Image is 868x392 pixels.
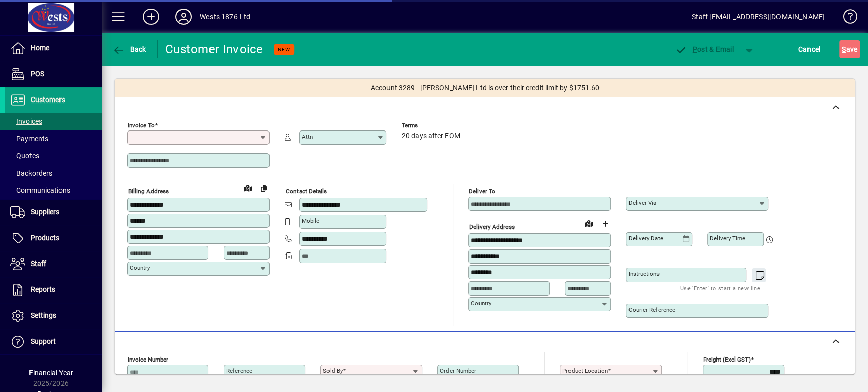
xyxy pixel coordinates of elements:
[165,41,263,57] div: Customer Invoice
[798,41,821,57] span: Cancel
[440,367,476,374] mat-label: Order number
[256,180,272,197] button: Copy to Delivery address
[469,188,495,195] mat-label: Deliver To
[31,234,59,242] span: Products
[323,367,343,374] mat-label: Sold by
[5,61,102,87] a: POS
[5,147,102,165] a: Quotes
[10,135,48,143] span: Payments
[102,40,158,58] app-page-header-button: Back
[31,259,46,268] span: Staff
[402,132,460,140] span: 20 days after EOM
[471,300,491,307] mat-label: Country
[5,200,102,225] a: Suppliers
[10,169,52,177] span: Backorders
[839,40,860,58] button: Save
[167,8,200,26] button: Profile
[226,367,252,374] mat-label: Reference
[5,277,102,303] a: Reports
[628,235,663,242] mat-label: Delivery date
[10,152,39,160] span: Quotes
[31,285,55,293] span: Reports
[128,122,155,129] mat-label: Invoice To
[5,329,102,354] a: Support
[31,208,59,216] span: Suppliers
[703,356,751,363] mat-label: Freight (excl GST)
[670,40,739,58] button: Post & Email
[135,8,167,26] button: Add
[597,216,613,232] button: Choose address
[835,2,855,35] a: Knowledge Base
[680,282,760,294] mat-hint: Use 'Enter' to start a new line
[842,45,846,53] span: S
[628,199,656,206] mat-label: Deliver via
[371,83,600,93] span: Account 3289 - [PERSON_NAME] Ltd is over their credit limit by $1751.60
[581,215,597,232] a: View on map
[5,225,102,251] a: Products
[110,40,149,58] button: Back
[112,45,146,53] span: Back
[693,45,697,53] span: P
[5,251,102,277] a: Staff
[842,41,857,57] span: ave
[240,180,256,196] a: View on map
[5,303,102,329] a: Settings
[562,367,608,374] mat-label: Product location
[5,182,102,199] a: Communications
[796,40,823,58] button: Cancel
[128,356,168,363] mat-label: Invoice number
[302,133,313,140] mat-label: Attn
[31,337,56,345] span: Support
[29,369,73,377] span: Financial Year
[302,217,319,224] mat-label: Mobile
[10,186,70,194] span: Communications
[5,36,102,61] a: Home
[200,9,250,25] div: Wests 1876 Ltd
[130,264,150,271] mat-label: Country
[5,165,102,182] a: Backorders
[31,70,44,78] span: POS
[5,113,102,130] a: Invoices
[628,270,660,277] mat-label: Instructions
[402,122,463,129] span: Terms
[31,95,65,104] span: Customers
[5,130,102,147] a: Payments
[675,45,734,53] span: ost & Email
[31,44,49,52] span: Home
[10,117,42,125] span: Invoices
[31,311,56,319] span: Settings
[710,235,745,242] mat-label: Delivery time
[628,306,675,313] mat-label: Courier Reference
[692,9,825,25] div: Staff [EMAIL_ADDRESS][DOMAIN_NAME]
[278,46,290,53] span: NEW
